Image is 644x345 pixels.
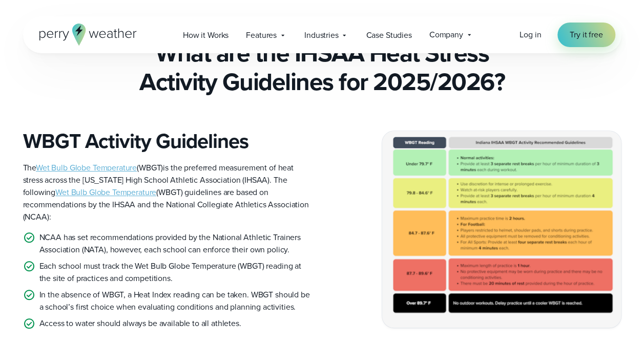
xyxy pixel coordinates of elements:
[429,29,463,41] span: Company
[39,260,314,285] p: Each school must track the Wet Bulb Globe Temperature (WBGT) reading at the site of practices and...
[520,29,541,41] a: Log in
[366,29,411,41] span: Case Studies
[246,29,277,41] span: Features
[174,25,237,46] a: How it Works
[39,289,314,313] p: In the absence of WBGT, a Heat Index reading can be taken. WBGT should be a school’s first choice...
[570,29,603,41] span: Try it free
[382,131,621,327] img: Indiana IHSAA WBGT Guidelines (1)
[183,29,228,41] span: How it Works
[39,231,314,256] p: NCAA has set recommendations provided by the National Athletic Trainers Association (NATA), howev...
[55,186,156,198] a: Wet Bulb Globe Temperature
[39,317,241,330] p: Access to water should always be available to all athletes.
[357,25,420,46] a: Case Studies
[557,23,615,47] a: Try it free
[23,162,314,223] p: The is the preferred measurement of heat stress across the [US_STATE] High School Athletic Associ...
[23,39,621,96] h2: What are the IHSAA Heat Stress Activity Guidelines for 2025/2026?
[36,162,137,174] a: Wet Bulb Globe Temperature
[304,29,339,41] span: Industries
[23,129,314,154] h3: WBGT Activity Guidelines
[36,162,163,174] span: (WBGT)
